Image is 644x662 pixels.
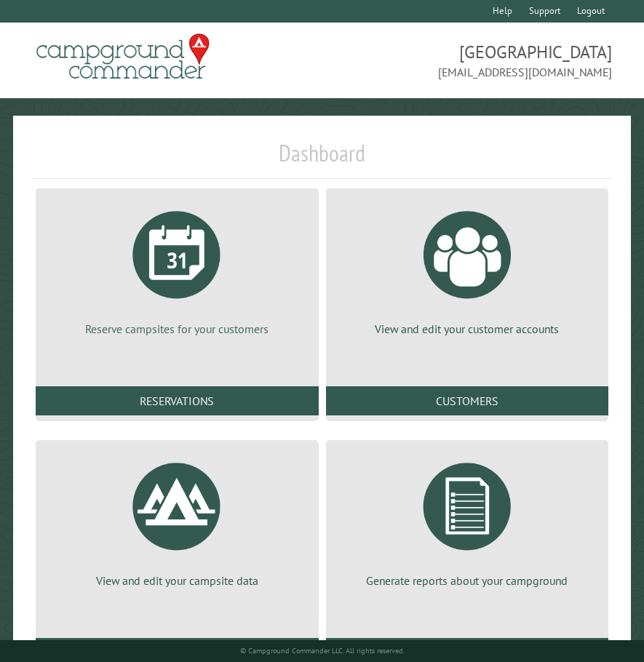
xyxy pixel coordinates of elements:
[53,321,301,337] p: Reserve campsites for your customers
[36,386,318,415] a: Reservations
[53,200,301,337] a: Reserve campsites for your customers
[343,573,591,589] p: Generate reports about your campground
[32,139,612,179] h1: Dashboard
[53,573,301,589] p: View and edit your campsite data
[322,40,612,81] span: [GEOGRAPHIC_DATA] [EMAIL_ADDRESS][DOMAIN_NAME]
[343,200,591,337] a: View and edit your customer accounts
[53,452,301,589] a: View and edit your campsite data
[240,646,405,655] small: © Campground Commander LLC. All rights reserved.
[343,452,591,589] a: Generate reports about your campground
[343,321,591,337] p: View and edit your customer accounts
[32,28,214,85] img: Campground Commander
[326,386,608,415] a: Customers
